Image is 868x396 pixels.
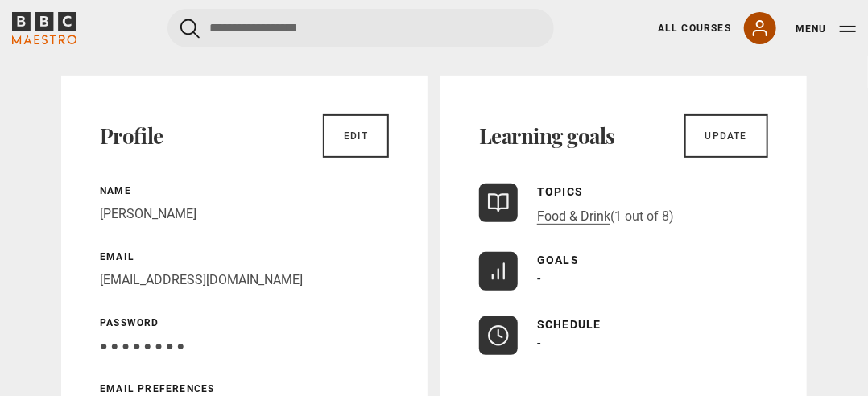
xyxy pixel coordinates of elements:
[100,184,389,198] p: Name
[537,252,579,269] p: Goals
[12,12,76,44] svg: BBC Maestro
[100,204,389,224] p: [PERSON_NAME]
[537,335,540,350] span: -
[537,208,610,225] a: Food & Drink
[180,19,200,39] button: Submit the search query
[100,250,389,264] p: Email
[796,21,856,37] button: Toggle navigation
[323,114,389,158] a: Edit
[537,207,674,226] p: (1 out of 8)
[537,270,540,286] span: -
[100,316,389,330] p: Password
[537,316,601,333] p: Schedule
[537,184,674,200] p: Topics
[100,123,163,149] h2: Profile
[658,21,731,35] a: All Courses
[100,270,389,290] p: [EMAIL_ADDRESS][DOMAIN_NAME]
[479,123,615,149] h2: Learning goals
[167,9,554,47] input: Search
[100,382,389,396] p: Email preferences
[684,114,768,158] a: Update
[100,338,184,353] span: ● ● ● ● ● ● ● ●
